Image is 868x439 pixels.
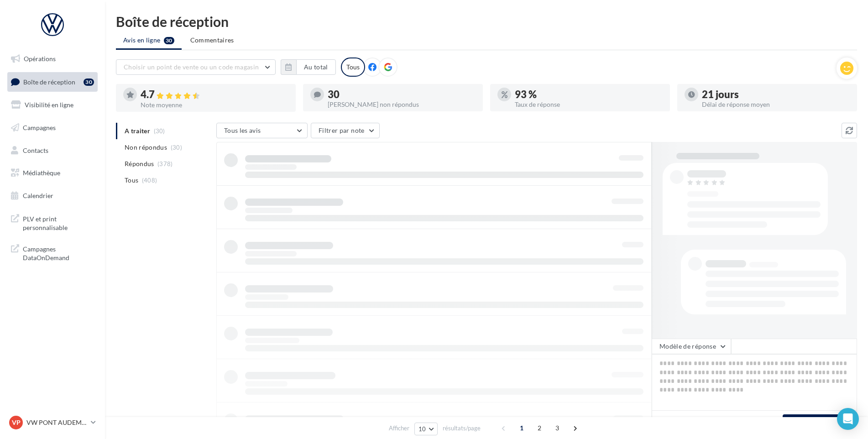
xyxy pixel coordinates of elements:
[702,89,850,99] div: 21 jours
[125,159,154,168] span: Répondus
[23,213,94,232] span: PLV et print personnalisable
[443,424,481,433] span: résultats/page
[5,209,99,236] a: PLV et print personnalisable
[116,15,857,28] div: Boîte de réception
[141,102,288,108] div: Note moyenne
[124,63,259,71] span: Choisir un point de vente ou un code magasin
[26,418,87,427] p: VW PONT AUDEMER
[311,123,380,138] button: Filtrer par note
[389,424,409,433] span: Afficher
[84,78,94,86] div: 30
[702,101,850,108] div: Délai de réponse moyen
[296,59,336,75] button: Au total
[23,146,48,154] span: Contacts
[515,89,663,99] div: 93 %
[418,425,426,433] span: 10
[281,59,336,75] button: Au total
[532,421,547,435] span: 2
[783,414,853,430] button: Poster ma réponse
[12,418,21,427] span: VP
[5,118,99,137] a: Campagnes
[5,49,99,68] a: Opérations
[5,239,99,266] a: Campagnes DataOnDemand
[125,176,138,185] span: Tous
[5,95,99,115] a: Visibilité en ligne
[24,55,56,63] span: Opérations
[23,78,75,85] span: Boîte de réception
[23,124,56,131] span: Campagnes
[224,126,261,134] span: Tous les avis
[23,192,53,199] span: Calendrier
[157,160,173,167] span: (378)
[5,72,99,92] a: Boîte de réception30
[328,89,476,99] div: 30
[171,144,182,151] span: (30)
[116,59,276,75] button: Choisir un point de vente ou un code magasin
[125,143,167,152] span: Non répondus
[5,186,99,205] a: Calendrier
[190,36,234,45] span: Commentaires
[328,101,476,108] div: [PERSON_NAME] non répondus
[25,101,73,109] span: Visibilité en ligne
[550,421,565,435] span: 3
[341,57,365,77] div: Tous
[414,423,438,435] button: 10
[216,123,308,138] button: Tous les avis
[23,243,94,262] span: Campagnes DataOnDemand
[837,408,859,430] div: Open Intercom Messenger
[5,141,99,160] a: Contacts
[652,339,731,354] button: Modèle de réponse
[142,177,157,184] span: (408)
[5,163,99,183] a: Médiathèque
[514,421,529,435] span: 1
[7,414,98,431] a: VP VW PONT AUDEMER
[23,169,60,177] span: Médiathèque
[141,89,288,100] div: 4.7
[515,101,663,108] div: Taux de réponse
